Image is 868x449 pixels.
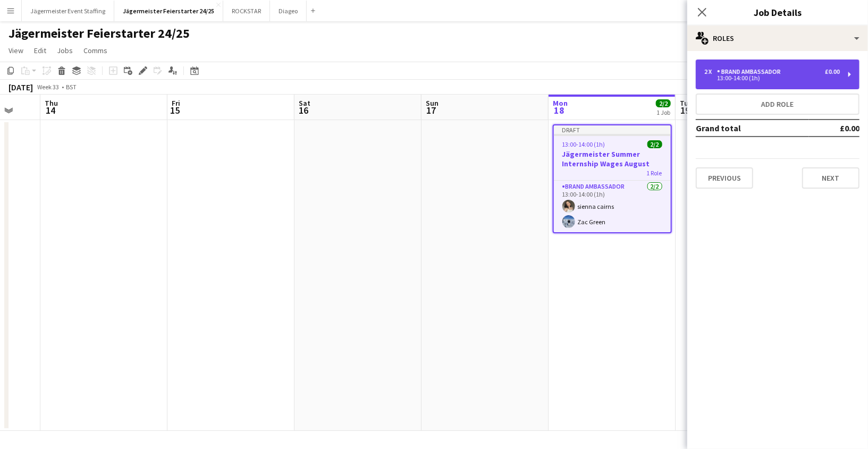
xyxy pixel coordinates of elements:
[554,125,671,134] div: Draft
[299,98,310,108] span: Sat
[45,98,58,108] span: Thu
[170,104,180,116] span: 15
[43,104,58,116] span: 14
[57,46,73,55] span: Jobs
[79,44,112,57] a: Comms
[647,169,662,177] span: 1 Role
[553,124,672,233] app-job-card: Draft13:00-14:00 (1h)2/2Jägermeister Summer Internship Wages August1 RoleBrand Ambassador2/213:00...
[553,98,568,108] span: Mon
[114,1,223,21] button: Jägermeister Feierstarter 24/25
[53,44,77,57] a: Jobs
[656,108,670,116] div: 1 Job
[4,44,28,57] a: View
[647,140,662,148] span: 2/2
[562,140,605,148] span: 13:00-14:00 (1h)
[426,98,439,108] span: Sun
[9,26,190,41] h1: Jägermeister Feierstarter 24/25
[66,83,77,91] div: BST
[223,1,270,21] button: ROCKSTAR
[83,46,107,55] span: Comms
[680,98,692,108] span: Tue
[678,104,692,116] span: 19
[696,94,859,115] button: Add role
[9,46,23,55] span: View
[554,149,671,168] h3: Jägermeister Summer Internship Wages August
[696,120,809,137] td: Grand total
[656,99,671,107] span: 2/2
[35,83,62,91] span: Week 33
[424,104,439,116] span: 17
[22,1,114,21] button: Jägermeister Event Staffing
[704,68,717,75] div: 2 x
[704,75,840,81] div: 13:00-14:00 (1h)
[554,181,671,232] app-card-role: Brand Ambassador2/213:00-14:00 (1h)sienna cairnsZac Green
[270,1,307,21] button: Diageo
[34,46,46,55] span: Edit
[717,68,785,75] div: Brand Ambassador
[297,104,310,116] span: 16
[825,68,840,75] div: £0.00
[551,104,568,116] span: 18
[30,44,50,57] a: Edit
[696,167,753,189] button: Previous
[687,26,868,51] div: Roles
[9,82,33,92] div: [DATE]
[809,120,859,137] td: £0.00
[802,167,859,189] button: Next
[687,5,868,19] h3: Job Details
[172,98,180,108] span: Fri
